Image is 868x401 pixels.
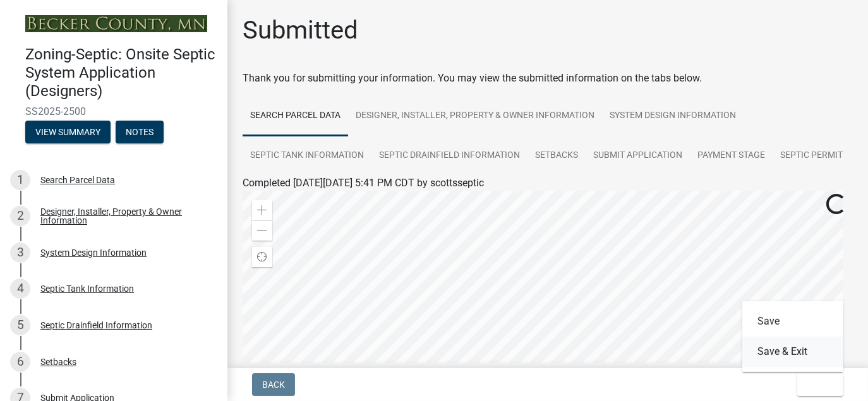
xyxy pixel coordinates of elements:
span: Back [262,380,285,390]
div: 4 [10,278,30,299]
div: Designer, Installer, Property & Owner Information [40,207,207,225]
h1: Submitted [243,15,358,45]
wm-modal-confirm: Summary [25,128,111,138]
a: Designer, Installer, Property & Owner Information [348,96,602,136]
a: Payment Stage [690,136,773,176]
button: Notes [116,121,164,143]
div: Setbacks [40,357,76,366]
button: Back [252,373,295,396]
a: Septic Drainfield Information [371,136,527,176]
div: 6 [10,352,30,372]
div: Zoom out [252,220,272,241]
button: View Summary [25,121,111,143]
div: System Design Information [40,248,147,257]
div: Septic Drainfield Information [40,321,152,330]
div: Septic Tank Information [40,284,134,293]
a: Septic Permit [773,136,850,176]
button: Save [742,306,843,337]
div: 5 [10,315,30,335]
a: Submit Application [586,136,690,176]
img: Becker County, Minnesota [25,15,207,32]
a: Setbacks [527,136,586,176]
a: Search Parcel Data [243,96,348,136]
div: Exit [742,301,843,372]
button: Save & Exit [742,337,843,367]
div: Search Parcel Data [40,176,115,184]
wm-modal-confirm: Notes [116,128,164,138]
div: 3 [10,242,30,263]
span: Exit [807,380,826,390]
div: 2 [10,206,30,226]
div: 1 [10,170,30,190]
h4: Zoning-Septic: Onsite Septic System Application (Designers) [25,45,217,100]
a: Septic Tank Information [243,136,371,176]
div: Zoom in [252,200,272,220]
button: Exit [797,373,843,396]
a: System Design Information [602,96,744,136]
div: Find my location [252,247,272,267]
div: Thank you for submitting your information. You may view the submitted information on the tabs below. [243,71,853,86]
span: SS2025-2500 [25,105,202,117]
span: Completed [DATE][DATE] 5:41 PM CDT by scottsseptic [243,177,484,189]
